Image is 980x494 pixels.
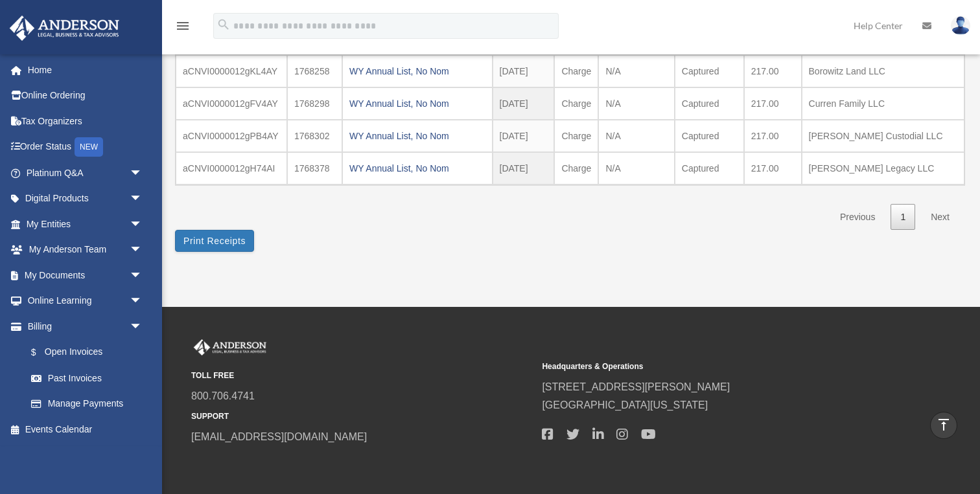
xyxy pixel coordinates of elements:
a: Billingarrow_drop_down [9,313,162,339]
td: 217.00 [744,152,802,185]
td: Charge [554,55,598,87]
a: Order StatusNEW [9,134,162,161]
a: My Anderson Teamarrow_drop_down [9,237,162,263]
td: Charge [554,152,598,185]
div: WY Annual List, No Nom [349,159,485,177]
td: Captured [675,120,744,152]
a: [GEOGRAPHIC_DATA][US_STATE] [542,399,708,410]
a: Digital Productsarrow_drop_down [9,186,162,212]
td: 217.00 [744,120,802,152]
td: N/A [598,120,674,152]
span: arrow_drop_down [130,262,156,289]
a: 1 [891,204,915,230]
span: arrow_drop_down [130,160,156,186]
td: Charge [554,120,598,152]
td: Captured [675,152,744,185]
img: Anderson Advisors Platinum Portal [191,339,269,356]
a: Home [9,57,162,83]
td: [DATE] [493,87,555,120]
td: 1768258 [287,55,342,87]
button: Print Receipts [175,230,254,252]
a: Platinum Q&Aarrow_drop_down [9,160,162,186]
div: WY Annual List, No Nom [349,127,485,145]
td: 1768302 [287,120,342,152]
small: TOLL FREE [191,369,533,383]
small: SUPPORT [191,410,533,423]
td: N/A [598,87,674,120]
div: WY Annual List, No Nom [349,95,485,113]
div: NEW [75,137,103,157]
td: [DATE] [493,120,555,152]
span: arrow_drop_down [130,313,156,340]
td: Captured [675,87,744,120]
td: aCNVI0000012gH74AI [176,152,287,185]
a: menu [175,23,191,34]
a: Manage Payments [18,391,162,417]
a: Online Ordering [9,83,162,109]
td: Charge [554,87,598,120]
a: [EMAIL_ADDRESS][DOMAIN_NAME] [191,431,367,442]
a: 800.706.4741 [191,390,255,401]
span: arrow_drop_down [130,237,156,264]
a: Tax Organizers [9,108,162,134]
td: 217.00 [744,87,802,120]
td: 1768298 [287,87,342,120]
td: Borowitz Land LLC [802,55,964,87]
td: [DATE] [493,55,555,87]
span: arrow_drop_down [130,186,156,212]
img: User Pic [951,16,970,35]
td: aCNVI0000012gFV4AY [176,87,287,120]
a: Events Calendar [9,416,162,442]
a: My Entitiesarrow_drop_down [9,211,162,237]
div: WY Annual List, No Nom [349,62,485,80]
td: 1768378 [287,152,342,185]
a: Next [921,204,959,230]
a: Previous [830,204,885,230]
td: Captured [675,55,744,87]
a: Online Learningarrow_drop_down [9,288,162,314]
i: search [216,17,231,32]
span: arrow_drop_down [130,288,156,315]
span: $ [38,344,45,361]
td: 217.00 [744,55,802,87]
img: Anderson Advisors Platinum Portal [6,16,123,41]
a: vertical_align_top [930,412,957,439]
a: $Open Invoices [18,339,162,366]
i: menu [175,18,191,34]
span: arrow_drop_down [130,211,156,238]
td: N/A [598,55,674,87]
a: [STREET_ADDRESS][PERSON_NAME] [542,381,730,392]
td: Curren Family LLC [802,87,964,120]
td: [DATE] [493,152,555,185]
td: aCNVI0000012gKL4AY [176,55,287,87]
small: Headquarters & Operations [542,360,883,374]
a: My Documentsarrow_drop_down [9,262,162,288]
td: aCNVI0000012gPB4AY [176,120,287,152]
i: vertical_align_top [936,417,951,432]
td: [PERSON_NAME] Custodial LLC [802,120,964,152]
a: Past Invoices [18,365,156,391]
td: [PERSON_NAME] Legacy LLC [802,152,964,185]
td: N/A [598,152,674,185]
